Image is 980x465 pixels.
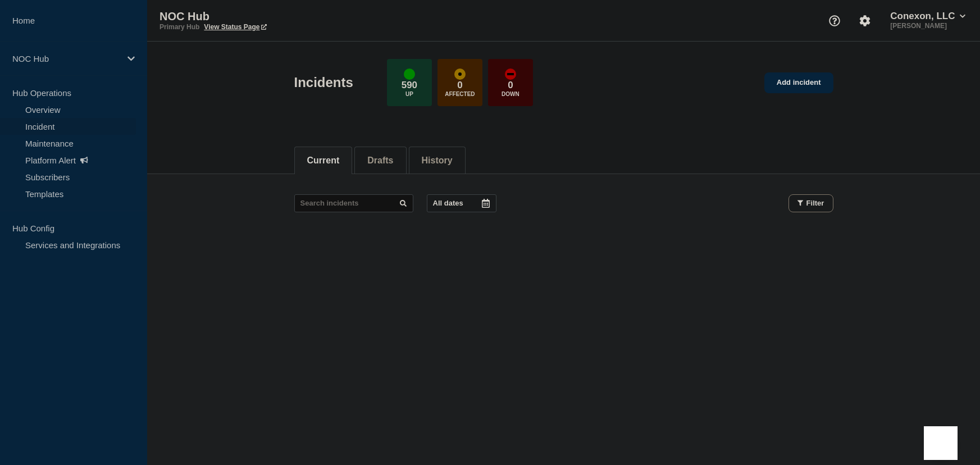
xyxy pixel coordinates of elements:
[823,9,846,33] button: Support
[12,54,120,63] p: NOC Hub
[454,69,466,80] div: affected
[422,156,453,166] button: History
[508,80,513,91] p: 0
[888,11,968,22] button: Conexon, LLC
[888,22,968,30] p: [PERSON_NAME]
[502,91,519,97] p: Down
[788,194,833,212] button: Filter
[764,72,833,93] a: Add incident
[307,156,340,166] button: Current
[404,69,415,80] div: up
[294,194,413,212] input: Search incidents
[159,10,384,23] p: NOC Hub
[445,91,475,97] p: Affected
[405,91,413,97] p: Up
[294,75,353,90] h1: Incidents
[505,69,516,80] div: down
[806,199,824,207] span: Filter
[853,9,877,33] button: Account settings
[402,80,417,91] p: 590
[457,80,462,91] p: 0
[433,199,463,207] p: All dates
[204,23,266,31] a: View Status Page
[159,23,199,31] p: Primary Hub
[427,194,496,212] button: All dates
[924,426,958,460] iframe: Help Scout Beacon - Open
[367,156,393,166] button: Drafts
